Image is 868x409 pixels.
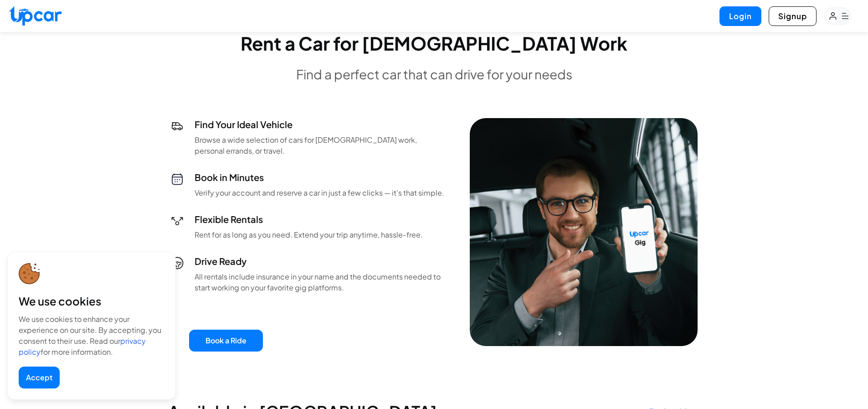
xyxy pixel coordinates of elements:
img: Upcar Logo [9,6,62,26]
p: Verify your account and reserve a car in just a few clicks — it’s that simple. [195,187,444,198]
p: All rentals include insurance in your name and the documents needed to start working on your favo... [195,271,444,293]
h3: Flexible Rentals [195,213,423,226]
p: Browse a wide selection of cars for [DEMOGRAPHIC_DATA] work, personal errands, or travel. [195,135,444,156]
h3: Drive Ready [195,255,444,268]
button: Signup [769,6,817,26]
img: cookie-icon.svg [19,263,40,285]
h3: Book in Minutes [195,171,444,184]
button: Login [719,6,761,26]
p: Rent for as long as you need. Extend your trip anytime, hassle-free. [195,229,423,240]
div: We use cookies to enhance your experience on our site. By accepting, you consent to their use. Re... [19,314,164,357]
button: Accept [19,367,60,388]
h2: Rent a Car for [DEMOGRAPHIC_DATA] Work [168,34,700,52]
div: We use cookies [19,294,164,308]
img: Drive With Upcar [470,118,698,346]
p: Find a perfect car that can drive for your needs [168,67,700,82]
button: Book a Ride [189,330,263,352]
h3: Find Your Ideal Vehicle [195,118,444,131]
